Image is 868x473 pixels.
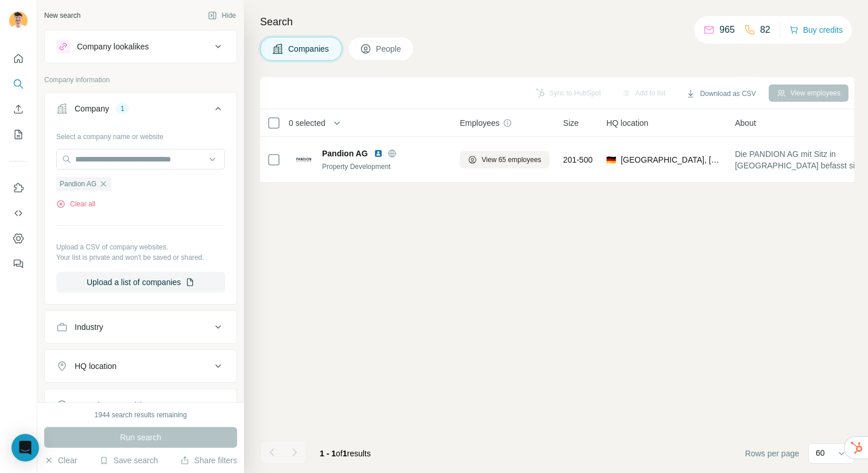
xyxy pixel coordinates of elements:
[44,75,237,85] p: Company information
[816,447,825,459] p: 60
[56,127,225,142] div: Select a company name or website
[116,103,129,114] div: 1
[606,117,648,129] span: HQ location
[75,399,143,411] div: Annual revenue ($)
[56,199,95,209] button: Clear all
[95,410,187,420] div: 1944 search results remaining
[320,449,371,458] span: results
[200,7,244,24] button: Hide
[45,352,237,380] button: HQ location
[374,149,383,158] img: LinkedIn logo
[45,33,237,60] button: Company lookalikes
[260,14,854,30] h4: Search
[45,391,237,419] button: Annual revenue ($)
[735,117,756,129] span: About
[760,23,770,37] p: 82
[75,321,103,333] div: Industry
[460,151,549,168] button: View 65 employees
[9,124,28,145] button: My lists
[294,151,313,169] img: Logo of Pandion AG
[56,242,225,252] p: Upload a CSV of company websites.
[719,23,735,37] p: 965
[482,155,541,165] span: View 65 employees
[563,117,579,129] span: Size
[45,313,237,341] button: Industry
[288,43,330,55] span: Companies
[60,179,96,189] span: Pandion AG
[460,117,499,129] span: Employees
[9,11,28,30] img: Avatar
[75,360,117,372] div: HQ location
[289,117,325,129] span: 0 selected
[322,148,368,159] span: Pandion AG
[9,48,28,69] button: Quick start
[343,449,347,458] span: 1
[563,154,592,166] span: 201-500
[9,178,28,198] button: Use Surfe on LinkedIn
[606,154,616,166] span: 🇩🇪
[376,43,402,55] span: People
[9,74,28,94] button: Search
[9,228,28,249] button: Dashboard
[56,252,225,263] p: Your list is private and won't be saved or shared.
[56,272,225,293] button: Upload a list of companies
[322,161,446,172] div: Property Development
[75,103,109,114] div: Company
[320,449,336,458] span: 1 - 1
[44,10,80,21] div: New search
[44,455,77,466] button: Clear
[789,22,843,38] button: Buy credits
[99,455,158,466] button: Save search
[180,455,237,466] button: Share filters
[9,253,28,274] button: Feedback
[336,449,343,458] span: of
[77,41,149,52] div: Company lookalikes
[678,85,764,102] button: Download as CSV
[11,434,39,462] div: Open Intercom Messenger
[745,448,799,459] span: Rows per page
[9,99,28,120] button: Enrich CSV
[9,203,28,224] button: Use Surfe API
[621,154,721,166] span: [GEOGRAPHIC_DATA], [GEOGRAPHIC_DATA]|[GEOGRAPHIC_DATA]|[GEOGRAPHIC_DATA]
[45,95,237,127] button: Company1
